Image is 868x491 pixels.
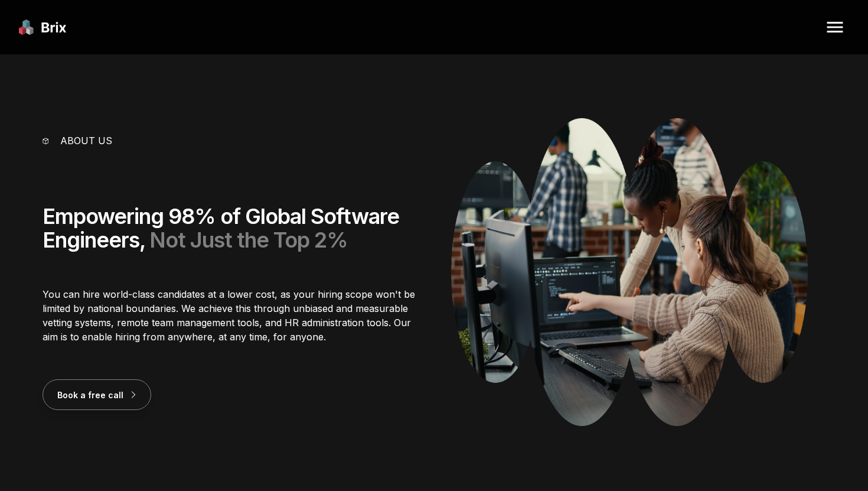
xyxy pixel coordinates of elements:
[43,379,151,410] button: Book a free call
[43,204,417,252] div: Empowering 98% of Global Software Engineers,
[149,227,348,253] span: Not Just the Top 2%
[451,118,808,426] img: About Us
[60,134,112,148] p: About us
[43,138,48,144] img: vector
[43,389,151,401] a: Book a free call
[43,287,417,344] p: You can hire world-class candidates at a lower cost, as your hiring scope won't be limited by nat...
